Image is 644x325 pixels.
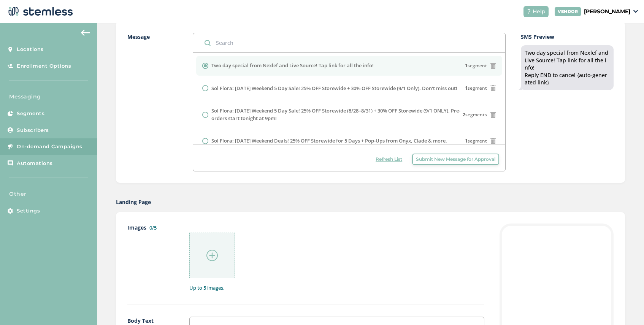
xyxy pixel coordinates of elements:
img: logo-dark-0685b13c.svg [6,4,73,19]
span: On-demand Campaigns [17,143,82,151]
span: Refresh List [376,156,402,163]
label: SMS Preview [521,33,614,41]
label: Message [127,33,178,171]
span: segments [463,111,487,118]
div: Two day special from Nexlef and Live Source! Tap link for all the info! Reply END to cancel {auto... [525,49,610,86]
span: Subscribers [17,127,49,134]
span: Locations [17,46,44,53]
label: Sol Flora: [DATE] Weekend Deals! 25% OFF Storewide for 5 Days + Pop-Ups from Onyx, Clade & more. [211,137,447,145]
label: Landing Page [116,198,151,206]
strong: 1 [465,138,468,144]
img: icon-arrow-back-accent-c549486e.svg [81,30,90,36]
span: segment [465,62,487,69]
img: icon-circle-plus-45441306.svg [206,250,218,261]
strong: 1 [465,62,468,69]
span: Segments [17,110,44,117]
span: segment [465,85,487,92]
input: Search [193,33,505,52]
span: segment [465,138,487,144]
img: icon-help-white-03924b79.svg [527,9,531,14]
span: Automations [17,160,53,167]
label: 0/5 [149,224,157,231]
label: Sol Flora: [DATE] Weekend 5 Day Sale! 25% OFF Storewide (8/28–8/31) + 30% OFF Storewide (9/1 ONLY... [211,107,463,122]
label: Up to 5 images. [189,284,484,292]
strong: 1 [465,85,468,91]
label: Sol Flora: [DATE] Weekend 5 Day Sale! 25% OFF Storewide + 30% OFF Storewide (9/1 Only). Don't mis... [211,85,457,92]
span: Settings [17,207,40,215]
span: Submit New Message for Approval [416,156,495,163]
span: Help [533,8,546,16]
img: icon_down-arrow-small-66adaf34.svg [633,10,638,13]
p: [PERSON_NAME] [584,8,630,16]
span: Enrollment Options [17,62,71,70]
strong: 2 [463,111,465,118]
div: VENDOR [555,7,581,16]
label: Images [127,224,174,292]
button: Submit New Message for Approval [412,154,499,165]
iframe: Chat Widget [606,289,644,325]
button: Refresh List [372,154,406,165]
label: Two day special from Nexlef and Live Source! Tap link for all the info! [211,62,374,70]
